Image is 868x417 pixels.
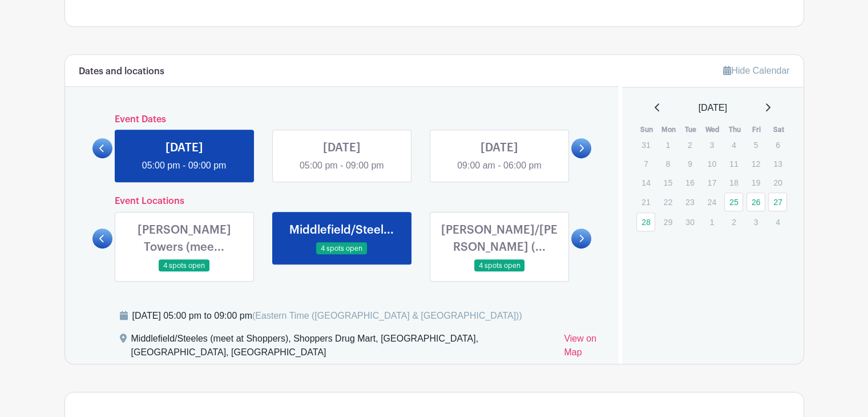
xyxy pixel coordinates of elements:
a: Hide Calendar [723,66,789,75]
div: [DATE] 05:00 pm to 09:00 pm [132,309,522,323]
th: Sun [636,124,658,135]
p: 4 [724,136,743,154]
p: 29 [659,213,677,231]
p: 11 [724,155,743,173]
span: (Eastern Time ([GEOGRAPHIC_DATA] & [GEOGRAPHIC_DATA])) [252,311,522,320]
th: Tue [680,124,702,135]
p: 12 [746,155,765,173]
p: 7 [636,155,655,173]
p: 19 [746,174,765,191]
p: 10 [703,155,721,173]
p: 20 [768,174,787,191]
p: 1 [703,213,721,231]
a: 26 [746,193,765,211]
p: 6 [768,136,787,154]
h6: Event Dates [112,114,572,125]
th: Sat [768,124,790,135]
a: 27 [768,193,787,211]
p: 2 [680,136,699,154]
p: 21 [636,193,655,211]
p: 14 [636,174,655,191]
a: View on Map [564,332,605,364]
h6: Event Locations [112,196,572,207]
th: Fri [746,124,768,135]
p: 23 [680,193,699,211]
span: [DATE] [699,101,727,115]
th: Mon [658,124,680,135]
h6: Dates and locations [79,66,164,77]
th: Wed [702,124,724,135]
p: 22 [659,193,677,211]
p: 16 [680,174,699,191]
p: 18 [724,174,743,191]
p: 3 [703,136,721,154]
p: 15 [659,174,677,191]
p: 9 [680,155,699,173]
a: 28 [636,212,655,231]
th: Thu [724,124,746,135]
p: 8 [659,155,677,173]
p: 5 [746,136,765,154]
p: 24 [703,193,721,211]
p: 30 [680,213,699,231]
p: 31 [636,136,655,154]
p: 4 [768,213,787,231]
p: 2 [724,213,743,231]
div: Middlefield/Steeles (meet at Shoppers), Shoppers Drug Mart, [GEOGRAPHIC_DATA], [GEOGRAPHIC_DATA],... [131,332,555,364]
p: 17 [703,174,721,191]
a: 25 [724,193,743,211]
p: 1 [659,136,677,154]
p: 13 [768,155,787,173]
p: 3 [746,213,765,231]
